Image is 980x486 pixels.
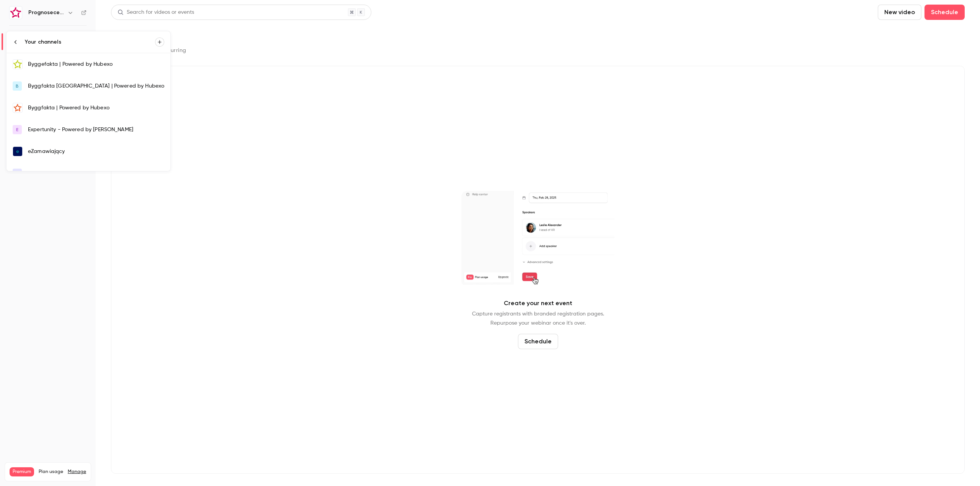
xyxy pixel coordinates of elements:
[28,60,164,68] div: Byggefakta | Powered by Hubexo
[13,60,22,69] img: Byggefakta | Powered by Hubexo
[28,126,164,133] div: Expertunity - Powered by [PERSON_NAME]
[16,83,19,89] span: B
[16,126,18,133] span: E
[25,38,155,46] div: Your channels
[28,169,164,177] div: Hubexo 4
[13,147,22,156] img: eZamawiający
[13,103,22,112] img: Byggfakta | Powered by Hubexo
[28,104,164,112] div: Byggfakta | Powered by Hubexo
[28,82,164,90] div: Byggfakta [GEOGRAPHIC_DATA] | Powered by Hubexo
[28,148,164,155] div: eZamawiający
[16,170,19,177] span: H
